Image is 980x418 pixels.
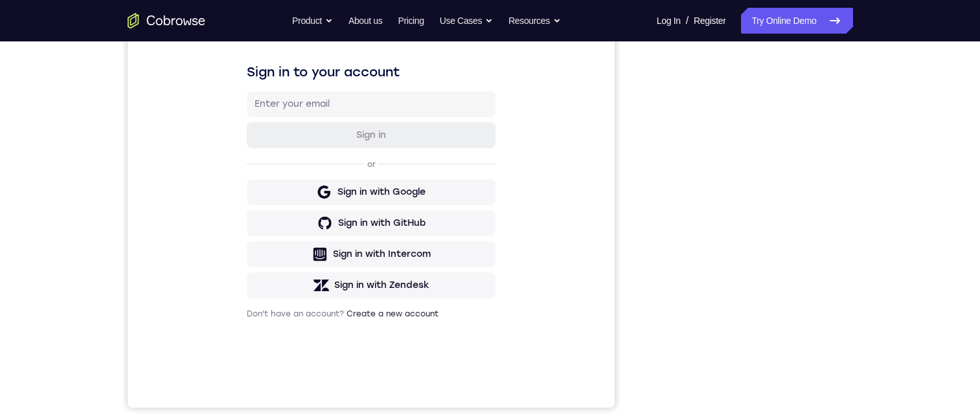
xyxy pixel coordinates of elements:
a: About us [348,8,382,34]
div: Sign in with GitHub [211,243,298,256]
button: Sign in with Google [119,205,368,231]
a: Go to the home page [128,13,205,28]
button: Use Cases [440,8,493,34]
button: Sign in with GitHub [119,236,368,262]
a: Create a new account [219,335,311,344]
div: Sign in with Google [210,212,298,225]
span: / [686,13,689,28]
button: Product [292,8,333,34]
button: Sign in with Intercom [119,267,368,293]
a: Log In [657,8,681,34]
p: Don't have an account? [119,335,368,345]
a: Try Online Demo [741,8,852,34]
div: Sign in with Zendesk [207,305,302,318]
a: Pricing [398,8,424,34]
button: Sign in with Zendesk [119,298,368,324]
button: Resources [508,8,561,34]
p: or [237,185,251,195]
a: Register [694,8,725,34]
div: Sign in with Intercom [205,274,303,287]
